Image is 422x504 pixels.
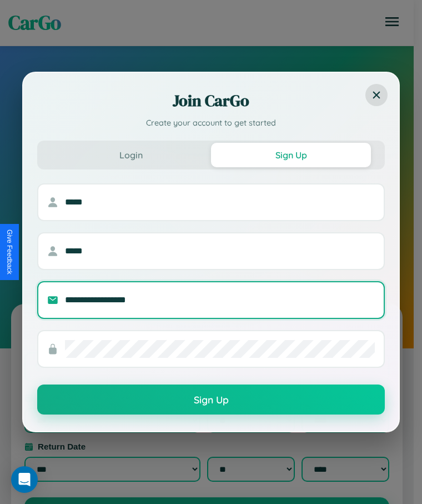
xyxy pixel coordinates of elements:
button: Sign Up [37,385,385,415]
p: Create your account to get started [37,117,385,129]
h2: Join CarGo [37,89,385,112]
div: Give Feedback [6,229,13,275]
div: Open Intercom Messenger [11,466,38,493]
button: Sign Up [211,143,371,167]
button: Login [51,143,211,167]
